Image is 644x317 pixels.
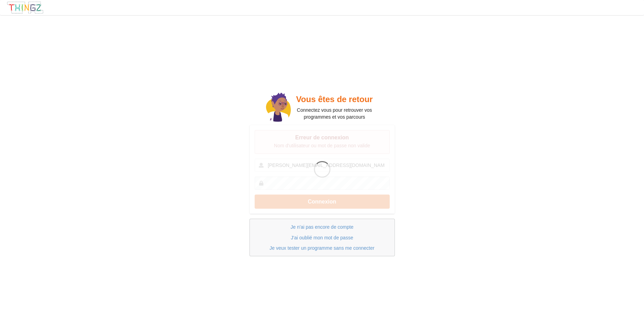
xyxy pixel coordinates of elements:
h2: Vous êtes de retour [291,94,378,105]
a: Je veux tester un programme sans me connecter [269,245,374,251]
img: thingz_logo.png [7,1,44,14]
a: J'ai oublié mon mot de passe [291,235,353,240]
img: doc.svg [266,93,291,123]
p: Connectez vous pour retrouver vos programmes et vos parcours [291,107,378,120]
a: Je n'ai pas encore de compte [290,224,353,230]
